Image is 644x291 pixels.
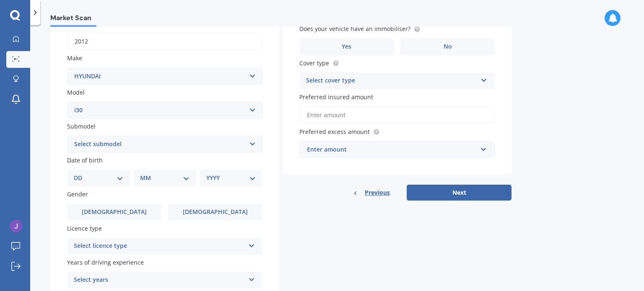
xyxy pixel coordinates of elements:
div: Enter amount [307,145,477,154]
span: Model [67,88,85,96]
div: Select licence type [74,241,245,251]
img: ACg8ocLbcLxQlF_1eCi3OG9pnPt2HdQ4myq4cl7nvqequlNcIk4C-g=s96-c [10,220,22,232]
input: YYYY [67,33,262,50]
span: [DEMOGRAPHIC_DATA] [82,209,147,216]
div: Select years [74,275,245,285]
span: Yes [342,43,351,50]
span: Preferred excess amount [299,128,370,136]
span: Gender [67,191,88,198]
span: Previous [365,186,390,199]
div: Select cover type [306,76,477,86]
input: Enter amount [299,106,495,124]
span: Make [67,54,82,62]
span: [DEMOGRAPHIC_DATA] [183,209,248,216]
span: Date of birth [67,156,103,164]
span: Does your vehicle have an immobiliser? [299,25,410,33]
span: Years of driving experience [67,258,144,266]
span: Licence type [67,224,102,232]
button: Next [407,185,512,201]
span: Cover type [299,59,329,67]
span: Preferred insured amount [299,93,373,101]
span: Submodel [67,122,96,130]
span: Market Scan [50,14,96,25]
span: No [444,43,452,50]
